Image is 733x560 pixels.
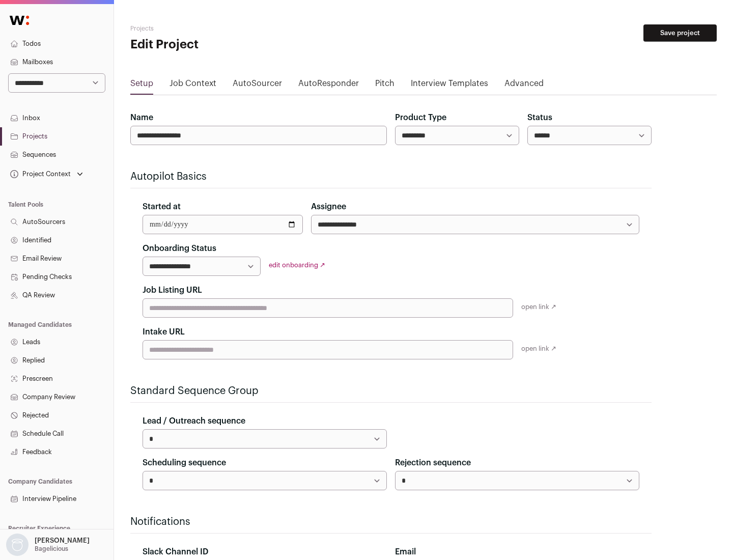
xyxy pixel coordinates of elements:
[130,384,652,398] h2: Standard Sequence Group
[233,77,282,94] a: AutoSourcer
[8,170,71,178] div: Project Context
[143,201,181,213] label: Started at
[504,77,544,94] a: Advanced
[269,262,325,268] a: edit onboarding ↗
[395,546,639,558] div: Email
[143,546,208,558] label: Slack Channel ID
[4,10,35,31] img: Wellfound
[4,534,92,556] button: Open dropdown
[411,77,488,94] a: Interview Templates
[130,170,652,184] h2: Autopilot Basics
[130,111,153,124] label: Name
[143,284,202,296] label: Job Listing URL
[143,415,245,427] label: Lead / Outreach sequence
[375,77,394,94] a: Pitch
[311,201,346,213] label: Assignee
[143,326,185,338] label: Intake URL
[395,111,446,124] label: Product Type
[8,167,85,181] button: Open dropdown
[143,242,216,255] label: Onboarding Status
[35,545,68,553] p: Bagelicious
[298,77,359,94] a: AutoResponder
[130,77,153,94] a: Setup
[35,537,90,545] p: [PERSON_NAME]
[130,24,326,33] h2: Projects
[527,111,552,124] label: Status
[395,457,471,469] label: Rejection sequence
[170,77,216,94] a: Job Context
[143,457,226,469] label: Scheduling sequence
[130,37,326,53] h1: Edit Project
[643,24,717,42] button: Save project
[6,534,29,556] img: nopic.png
[130,515,652,529] h2: Notifications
